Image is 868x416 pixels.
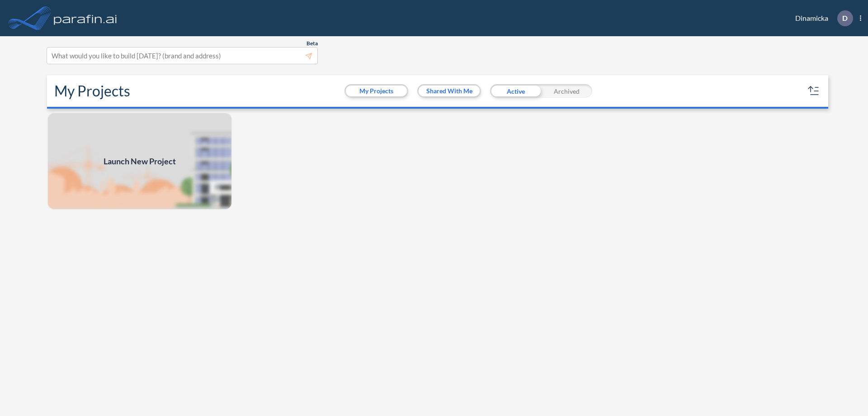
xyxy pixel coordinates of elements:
[541,84,592,98] div: Archived
[47,112,232,210] a: Launch New Project
[52,9,119,27] img: logo
[104,155,176,167] span: Launch New Project
[47,112,232,210] img: add
[307,40,318,47] span: Beta
[782,10,861,26] div: Dinamicka
[419,86,480,96] button: Shared With Me
[346,86,407,96] button: My Projects
[54,82,130,100] h2: My Projects
[842,14,848,22] p: D
[490,84,541,98] div: Active
[807,84,821,98] button: sort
